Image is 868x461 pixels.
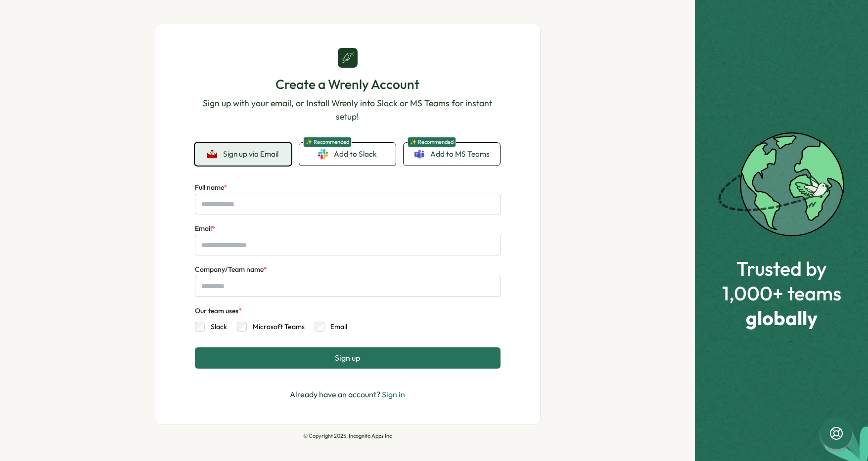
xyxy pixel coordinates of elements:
[195,76,501,93] h1: Create a Wrenly Account
[155,433,541,439] p: © Copyright 2025, Incognito Apps Inc
[722,307,841,329] span: globally
[722,257,841,279] span: Trusted by
[195,223,215,234] label: Email
[430,149,490,160] span: Add to MS Teams
[195,143,291,166] button: Sign up via Email
[382,389,405,399] a: Sign in
[324,322,347,332] label: Email
[195,264,267,275] label: Company/Team name
[247,322,305,332] label: Microsoft Teams
[290,388,405,401] p: Already have an account?
[195,97,501,123] p: Sign up with your email, or Install Wrenly into Slack or MS Teams for instant setup!
[404,143,500,166] a: ✨ RecommendedAdd to MS Teams
[303,137,352,147] span: ✨ Recommended
[299,143,396,166] a: ✨ RecommendedAdd to Slack
[334,149,377,160] span: Add to Slack
[223,150,278,159] span: Sign up via Email
[205,322,227,332] label: Slack
[195,306,242,317] div: Our team uses
[722,282,841,304] span: 1,000+ teams
[335,353,360,362] span: Sign up
[195,347,501,368] button: Sign up
[195,182,228,193] label: Full name
[408,137,456,147] span: ✨ Recommended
